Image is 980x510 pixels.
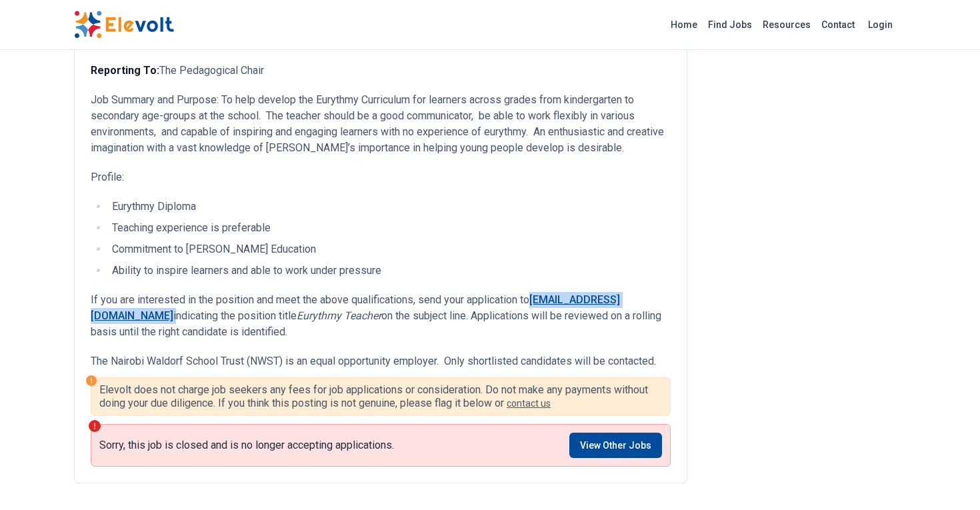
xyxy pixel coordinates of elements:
[91,63,671,79] p: The Pedagogical Chair
[816,14,860,35] a: Contact
[91,353,671,369] p: The Nairobi Waldorf School Trust (NWST) is an equal opportunity employer. Only shortlisted candid...
[108,241,671,257] li: Commitment to [PERSON_NAME] Education
[860,11,901,38] a: Login
[91,169,671,185] p: Profile:
[99,383,662,410] p: Elevolt does not charge job seekers any fees for job applications or consideration. Do not make a...
[91,64,159,77] strong: Reporting To:
[108,263,671,279] li: Ability to inspire learners and able to work under pressure
[665,14,703,35] a: Home
[569,433,662,458] a: View Other Jobs
[297,309,381,322] em: Eurythmy Teacher
[108,199,671,215] li: Eurythmy Diploma
[507,398,551,409] a: contact us
[91,92,671,156] p: Job Summary and Purpose: To help develop the Eurythmy Curriculum for learners across grades from ...
[91,292,671,340] p: If you are interested in the position and meet the above qualifications, send your application to...
[913,446,980,510] iframe: Chat Widget
[703,14,757,35] a: Find Jobs
[74,11,174,39] img: Elevolt
[99,439,394,452] p: Sorry, this job is closed and is no longer accepting applications.
[757,14,816,35] a: Resources
[108,220,671,236] li: Teaching experience is preferable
